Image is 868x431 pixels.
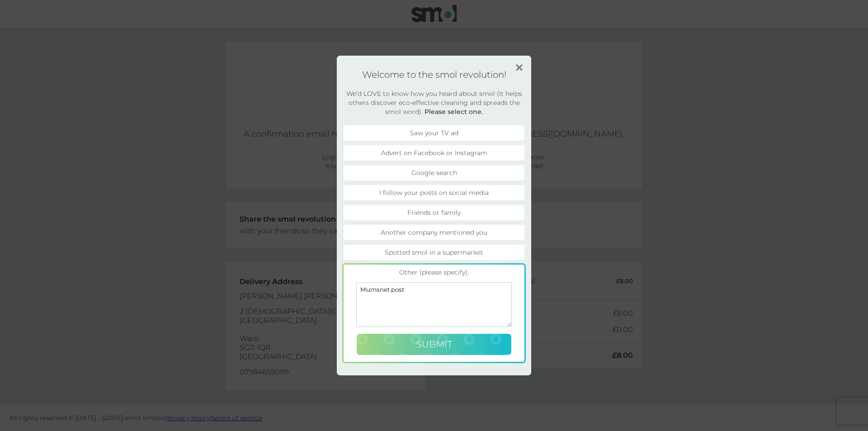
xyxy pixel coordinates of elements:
[344,89,524,116] h2: We’d LOVE to know how you heard about smol (it helps others discover eco-effective cleaning and s...
[344,185,524,200] li: I follow your posts on social media
[344,165,524,180] li: Google search
[344,69,524,80] h1: Welcome to the smol revolution!
[516,64,523,71] img: close
[344,265,524,362] li: Other (please specify).
[425,108,483,116] strong: Please select one.
[344,205,524,220] li: Friends or family
[357,334,511,355] button: Submit
[344,145,524,161] li: Advert on Facebook or Instagram
[344,245,524,260] li: Spotted smol in a supermarket
[344,225,524,240] li: Another company mentioned you
[344,125,524,141] li: Saw your TV ad
[416,339,452,350] span: Submit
